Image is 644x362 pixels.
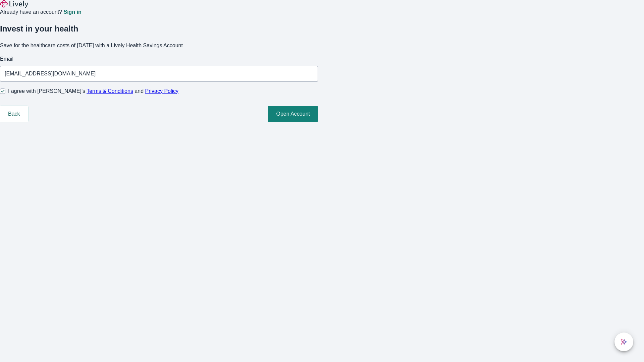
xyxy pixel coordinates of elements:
button: Open Account [268,106,318,122]
button: chat [614,333,633,351]
span: I agree with [PERSON_NAME]’s and [8,87,178,95]
a: Terms & Conditions [87,88,133,94]
a: Privacy Policy [145,88,179,94]
svg: Lively AI Assistant [621,339,627,345]
a: Sign in [63,9,81,15]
